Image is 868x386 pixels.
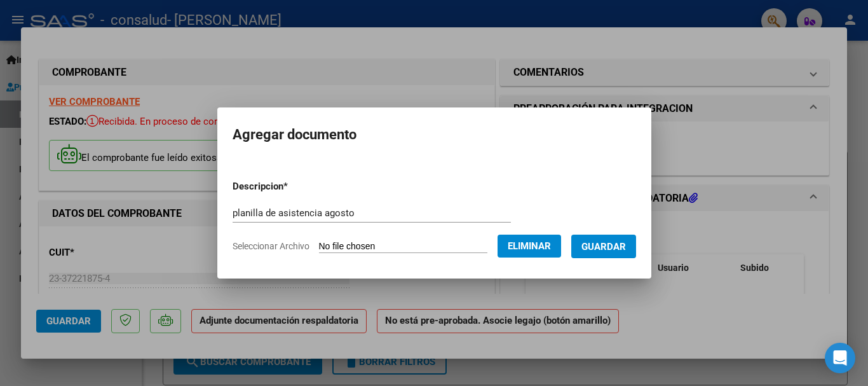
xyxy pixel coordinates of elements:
[498,235,561,258] button: Eliminar
[571,235,636,258] button: Guardar
[233,123,636,147] h2: Agregar documento
[825,343,855,373] div: Open Intercom Messenger
[581,241,626,252] span: Guardar
[233,179,354,194] p: Descripcion
[233,241,309,251] span: Seleccionar Archivo
[508,240,551,252] span: Eliminar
